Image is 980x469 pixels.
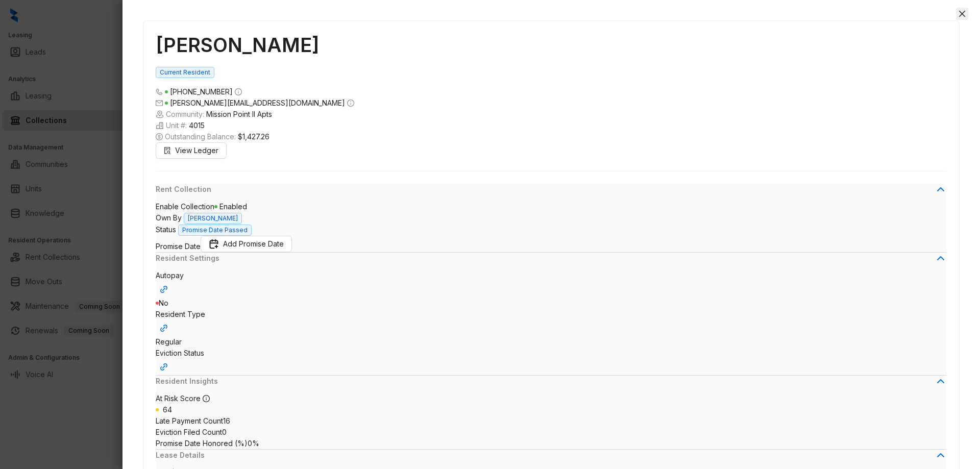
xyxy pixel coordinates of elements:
[156,184,935,195] span: Rent Collection
[156,213,182,222] span: Own By
[156,439,248,448] span: Promise Date Honored (%)
[164,147,171,154] span: file-search
[156,376,947,393] div: Resident Insights
[156,450,935,461] span: Lease Details
[156,202,214,211] span: Enable Collection
[156,450,947,467] div: Lease Details
[156,242,201,251] span: Promise Date
[156,428,222,436] span: Eviction Filed Count
[156,67,214,78] span: Current Resident
[156,120,947,131] span: Unit #:
[156,109,947,120] span: Community:
[156,270,947,298] div: Autopay
[175,145,218,156] span: View Ledger
[156,133,163,140] span: dollar
[201,236,292,252] button: Promise DateAdd Promise Date
[156,142,227,159] button: View Ledger
[238,131,269,142] span: $1,427.26
[156,376,935,387] span: Resident Insights
[156,337,182,346] span: Regular
[170,98,345,107] span: [PERSON_NAME][EMAIL_ADDRESS][DOMAIN_NAME]
[248,439,259,448] span: 0%
[206,109,272,120] span: Mission Point II Apts
[163,405,172,414] span: 64
[156,88,163,95] span: phone
[184,213,242,224] span: [PERSON_NAME]
[170,87,233,96] span: [PHONE_NUMBER]
[956,8,968,20] button: Close
[156,416,223,425] span: Late Payment Count
[235,88,242,95] span: info-circle
[156,110,164,118] img: building-icon
[156,394,201,403] span: At Risk Score
[156,299,168,307] span: No
[156,253,947,270] div: Resident Settings
[222,428,227,436] span: 0
[223,238,284,250] span: Add Promise Date
[223,416,230,425] span: 16
[156,184,947,201] div: Rent Collection
[347,100,354,107] span: info-circle
[189,120,205,131] span: 4015
[156,33,947,57] h1: [PERSON_NAME]
[156,121,164,130] img: building-icon
[156,100,163,107] span: mail
[178,225,252,236] span: Promise Date Passed
[156,348,947,375] div: Eviction Status
[209,239,219,249] img: Promise Date
[156,225,176,234] span: Status
[156,309,947,336] div: Resident Type
[156,253,935,264] span: Resident Settings
[958,10,966,18] span: close
[203,395,210,402] span: info-circle
[214,202,247,211] span: Enabled
[156,131,947,142] span: Outstanding Balance:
